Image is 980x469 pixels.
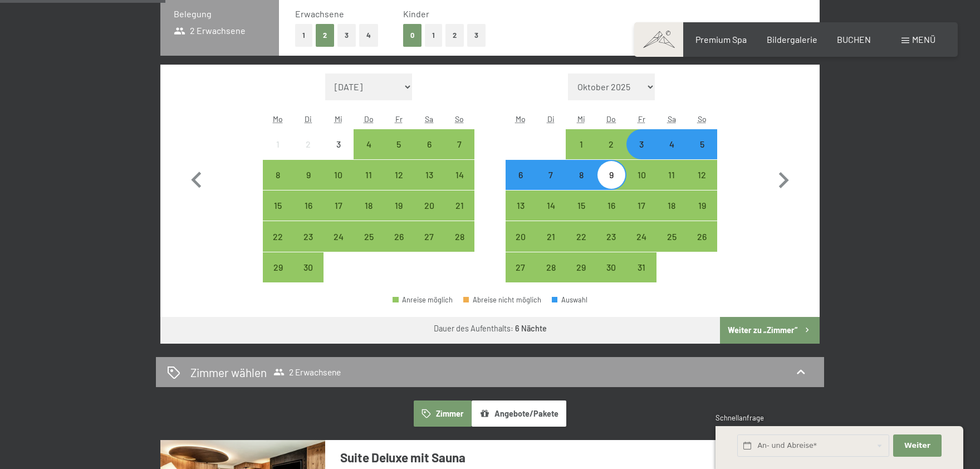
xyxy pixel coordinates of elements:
div: 30 [294,263,322,291]
div: Anreise möglich [384,190,414,221]
div: Thu Oct 16 2025 [596,190,626,221]
div: Sun Sep 14 2025 [444,160,474,190]
div: Tue Sep 30 2025 [293,252,323,282]
div: Anreise möglich [506,160,536,190]
div: Sun Oct 19 2025 [687,190,717,221]
div: Sat Oct 18 2025 [656,190,687,221]
button: 2 [316,24,334,47]
div: Thu Oct 02 2025 [596,129,626,159]
div: Fri Oct 31 2025 [626,252,656,282]
div: 10 [628,170,655,198]
div: Anreise möglich [596,190,626,221]
div: Fri Sep 12 2025 [384,160,414,190]
h2: Zimmer wählen [190,364,267,380]
div: 31 [628,263,655,291]
span: Menü [912,34,935,45]
div: Anreise möglich [324,190,354,221]
div: Anreise möglich [536,252,566,282]
span: Kinder [403,8,429,19]
div: Mon Oct 20 2025 [506,221,536,251]
div: 29 [264,263,292,291]
div: Anreise möglich [536,221,566,251]
div: Sat Oct 25 2025 [656,221,687,251]
div: Anreise möglich [393,296,453,304]
div: Thu Sep 11 2025 [354,160,384,190]
div: Wed Oct 01 2025 [566,129,596,159]
div: Thu Oct 23 2025 [596,221,626,251]
div: 14 [445,170,473,198]
div: 4 [355,140,383,168]
div: Tue Sep 16 2025 [293,190,323,221]
div: 18 [355,201,383,229]
div: Wed Sep 03 2025 [324,129,354,159]
div: 10 [325,170,352,198]
div: Sun Sep 21 2025 [444,190,474,221]
button: 3 [337,24,356,47]
div: 22 [264,232,292,260]
button: 0 [403,24,422,47]
div: Thu Sep 25 2025 [354,221,384,251]
div: 7 [445,140,473,168]
div: Anreise nicht möglich [293,129,323,159]
div: Anreise möglich [263,160,293,190]
div: Sat Oct 11 2025 [656,160,687,190]
button: Weiter zu „Zimmer“ [720,317,820,344]
div: Wed Sep 17 2025 [324,190,354,221]
div: 30 [597,263,625,291]
div: Anreise möglich [354,221,384,251]
div: 6 [415,140,443,168]
div: Thu Sep 18 2025 [354,190,384,221]
div: Anreise möglich [566,129,596,159]
span: Weiter [904,441,930,451]
span: Erwachsene [295,8,344,19]
a: Premium Spa [695,34,747,45]
div: 26 [688,232,716,260]
div: Anreise möglich [596,252,626,282]
div: Anreise möglich [384,221,414,251]
div: Anreise möglich [293,190,323,221]
abbr: Donnerstag [606,114,616,124]
div: Anreise möglich [566,190,596,221]
div: Anreise möglich [596,160,626,190]
div: 25 [658,232,685,260]
div: Wed Sep 24 2025 [324,221,354,251]
div: Anreise möglich [656,129,687,159]
div: Anreise möglich [656,190,687,221]
div: Fri Oct 24 2025 [626,221,656,251]
div: Mon Sep 29 2025 [263,252,293,282]
div: Mon Oct 13 2025 [506,190,536,221]
button: Zimmer [414,400,472,426]
div: Tue Sep 02 2025 [293,129,323,159]
div: Anreise möglich [687,160,717,190]
div: 25 [355,232,383,260]
div: Mon Sep 01 2025 [263,129,293,159]
div: Dauer des Aufenthalts: [434,323,547,334]
button: 3 [467,24,486,47]
div: 14 [537,201,565,229]
div: 1 [567,140,595,168]
a: BUCHEN [837,34,871,45]
div: 16 [294,201,322,229]
div: Fri Oct 03 2025 [626,129,656,159]
div: Auswahl [552,296,587,304]
button: Weiter [893,434,941,457]
div: 23 [597,232,625,260]
div: Anreise möglich [626,190,656,221]
div: 21 [537,232,565,260]
span: 2 Erwachsene [174,25,246,37]
div: Wed Oct 15 2025 [566,190,596,221]
div: Anreise möglich [263,252,293,282]
div: Fri Oct 17 2025 [626,190,656,221]
button: 1 [425,24,442,47]
div: Fri Sep 19 2025 [384,190,414,221]
div: 5 [688,140,716,168]
div: Fri Sep 26 2025 [384,221,414,251]
div: Tue Oct 28 2025 [536,252,566,282]
button: 1 [295,24,312,47]
div: 27 [507,263,535,291]
button: 4 [359,24,378,47]
div: Anreise möglich [506,190,536,221]
abbr: Dienstag [305,114,312,124]
div: Anreise möglich [293,221,323,251]
div: 20 [415,201,443,229]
